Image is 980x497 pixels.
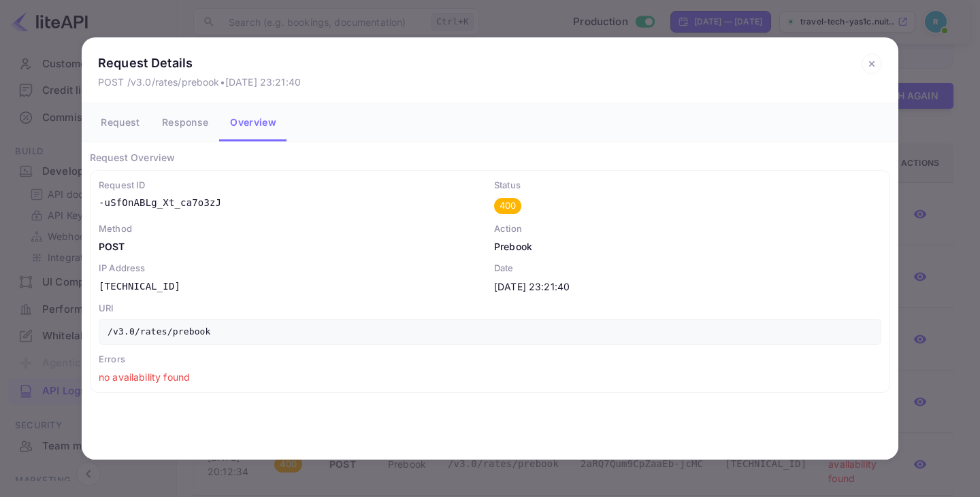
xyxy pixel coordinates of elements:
[99,196,486,210] p: -uSfOnABLg_Xt_ca7o3zJ
[98,54,301,72] p: Request Details
[98,75,301,89] p: POST /v3.0/rates/prebook • [DATE] 23:21:40
[99,353,881,366] p: Errors
[494,239,881,254] p: prebook
[219,103,287,141] button: Overview
[99,239,486,254] p: POST
[151,103,219,141] button: Response
[99,302,881,315] p: URI
[99,262,486,275] p: IP Address
[99,279,486,294] p: [TECHNICAL_ID]
[99,319,881,345] p: /v3.0/rates/prebook
[494,279,881,294] p: [DATE] 23:21:40
[494,199,521,213] span: 400
[99,222,486,236] p: Method
[90,103,151,141] button: Request
[99,179,486,192] p: Request ID
[90,150,890,165] p: Request Overview
[494,262,881,275] p: Date
[494,179,881,192] p: Status
[99,370,881,384] p: no availability found
[494,222,881,236] p: Action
